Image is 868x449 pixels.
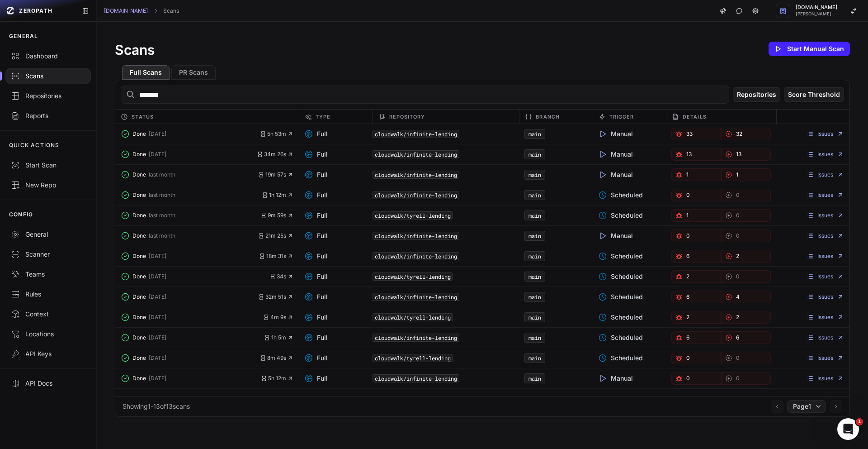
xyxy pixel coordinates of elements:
[11,91,85,100] div: Repositories
[121,168,258,181] button: Done last month
[260,212,293,219] button: 9m 59s
[304,191,328,200] span: Full
[373,232,459,240] code: cloudwalk/infinite-lending
[671,311,721,324] button: 2
[304,272,328,281] span: Full
[721,189,771,201] a: 0
[11,111,85,120] div: Reports
[856,418,863,425] span: 1
[721,209,771,222] a: 0
[263,314,293,321] button: 4m 9s
[304,211,328,220] span: Full
[104,7,148,14] a: [DOMAIN_NAME]
[736,273,740,280] span: 0
[598,374,633,383] span: Manual
[528,354,541,362] a: main
[721,352,771,364] button: 0
[11,310,85,319] div: Context
[257,151,293,158] button: 34m 26s
[149,253,166,260] span: [DATE]
[671,209,721,222] a: 1
[304,231,328,240] span: Full
[149,212,175,219] span: last month
[721,229,771,242] button: 0
[269,273,293,280] button: 34s
[149,130,166,138] span: [DATE]
[373,252,459,260] code: cloudwalk/infinite-lending
[671,189,721,201] a: 0
[528,151,541,158] a: main
[11,379,85,388] div: API Docs
[598,211,643,220] span: Scheduled
[304,252,328,261] span: Full
[264,334,293,341] button: 1h 5m
[671,352,721,364] a: 0
[686,354,690,362] span: 0
[598,191,643,200] span: Scheduled
[721,270,771,283] button: 0
[721,291,771,303] a: 4
[686,314,689,321] span: 2
[149,375,166,382] span: [DATE]
[736,212,740,219] span: 0
[671,331,721,344] a: 6
[132,212,146,219] span: Done
[132,293,146,301] span: Done
[132,314,146,321] span: Done
[721,311,771,324] button: 2
[736,314,739,321] span: 2
[373,293,459,301] code: cloudwalk/infinite-lending
[11,52,85,61] div: Dashboard
[121,331,264,344] button: Done [DATE]
[304,292,328,301] span: Full
[373,130,459,138] code: cloudwalk/infinite-lending
[11,72,85,81] div: Scans
[121,270,269,283] button: Done [DATE]
[598,272,643,281] span: Scheduled
[259,253,293,260] button: 18m 31s
[807,232,844,239] a: Issues
[132,130,146,138] span: Done
[4,4,75,18] a: ZEROPATH
[132,273,146,280] span: Done
[149,354,166,362] span: [DATE]
[721,331,771,344] a: 6
[807,171,844,178] a: Issues
[149,273,166,280] span: [DATE]
[304,170,328,179] span: Full
[122,65,170,80] button: Full Scans
[721,168,771,181] a: 1
[807,130,844,138] a: Issues
[686,273,689,280] span: 2
[807,334,844,341] a: Issues
[598,231,633,240] span: Manual
[784,87,844,102] button: Score Threshold
[807,354,844,362] a: Issues
[671,270,721,283] a: 2
[262,191,293,199] span: 1h 12m
[686,334,689,341] span: 6
[536,111,560,122] span: Branch
[258,293,293,301] button: 32m 51s
[11,349,85,358] div: API Keys
[11,290,85,299] div: Rules
[11,270,85,279] div: Teams
[528,130,541,138] a: main
[837,418,859,440] iframe: Intercom live chat
[671,250,721,263] a: 6
[736,151,741,158] span: 13
[260,354,293,362] button: 8m 49s
[304,129,328,139] span: Full
[261,375,293,382] button: 5h 12m
[121,189,262,201] button: Done last month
